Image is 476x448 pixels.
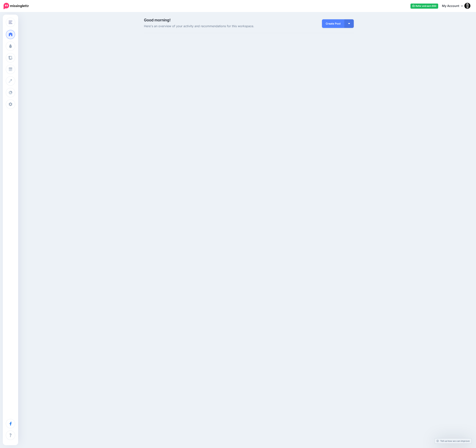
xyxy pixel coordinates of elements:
[9,21,12,24] img: menu.png
[435,438,472,444] a: Tell us how we can improve
[410,4,438,9] a: Refer and earn $50
[438,1,470,11] a: My Account
[348,23,350,24] img: arrow-down-white.png
[144,24,282,29] span: Here's an overview of your activity and recommendations for this workspace.
[4,3,29,9] img: Missinglettr
[322,19,344,28] a: Create Post
[144,18,171,22] span: Good morning!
